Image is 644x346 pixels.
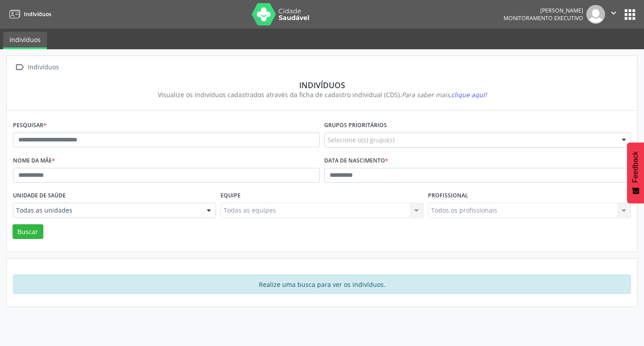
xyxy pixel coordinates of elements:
label: Data de nascimento [324,154,388,168]
label: Equipe [220,189,241,203]
span: Monitoramento Executivo [504,14,583,22]
span: Selecione o(s) grupo(s) [327,135,394,145]
div: Visualize os indivíduos cadastrados através da ficha de cadastro individual (CDS). [19,90,625,99]
button: Feedback - Mostrar pesquisa [627,142,644,203]
div: Indivíduos [19,80,625,90]
label: Profissional [428,189,468,203]
div: Realize uma busca para ver os indivíduos. [13,274,631,294]
img: img [586,5,605,24]
label: Grupos prioritários [324,119,387,132]
i:  [13,61,26,74]
span: Indivíduos [24,10,51,18]
button: apps [622,7,638,22]
span: clique aqui! [451,90,487,99]
a: Indivíduos [3,32,47,49]
label: Pesquisar [13,119,47,132]
button:  [605,5,622,24]
i:  [609,8,619,18]
i: Para saber mais, [402,90,487,99]
a: Indivíduos [6,7,51,21]
div: [PERSON_NAME] [504,7,583,14]
label: Unidade de saúde [13,189,66,203]
div: Indivíduos [26,61,60,74]
span: Todas as unidades [16,206,198,215]
label: Nome da mãe [13,154,55,168]
button: Buscar [13,224,43,239]
span: Feedback [631,151,640,183]
a:  Indivíduos [13,61,60,74]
